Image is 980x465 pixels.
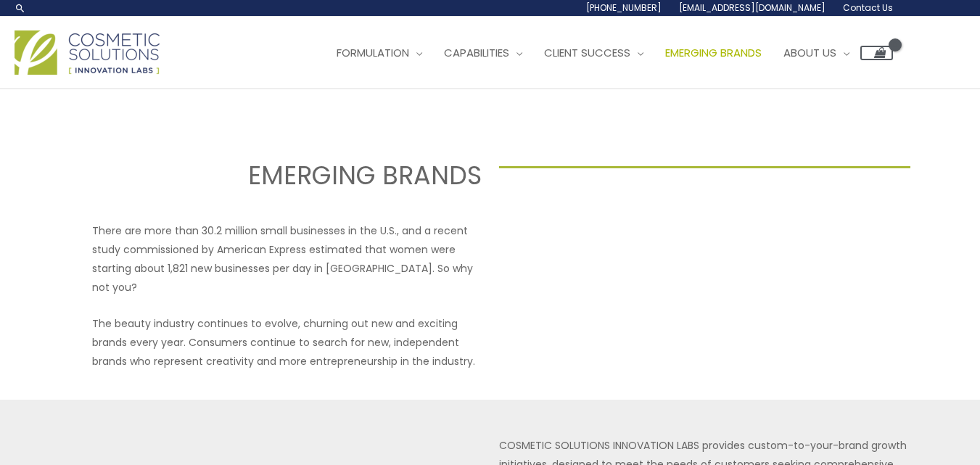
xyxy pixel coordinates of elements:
[70,159,481,192] h2: EMERGING BRANDS
[773,31,860,75] a: About Us
[843,1,893,14] span: Contact Us
[92,314,482,371] p: The beauty industry continues to evolve, churning out new and exciting brands every year. Consume...
[92,221,482,297] p: There are more than 30.2 million small businesses in the U.S., and a recent study commissioned by...
[544,45,630,60] span: Client Success
[315,31,893,75] nav: Site Navigation
[860,46,893,60] a: View Shopping Cart, empty
[444,45,509,60] span: Capabilities
[326,31,433,75] a: Formulation
[433,31,533,75] a: Capabilities
[783,45,836,60] span: About Us
[665,45,762,60] span: Emerging Brands
[679,1,825,14] span: [EMAIL_ADDRESS][DOMAIN_NAME]
[15,2,26,14] a: Search icon link
[533,31,654,75] a: Client Success
[586,1,662,14] span: [PHONE_NUMBER]
[337,45,409,60] span: Formulation
[654,31,773,75] a: Emerging Brands
[15,30,160,75] img: Cosmetic Solutions Logo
